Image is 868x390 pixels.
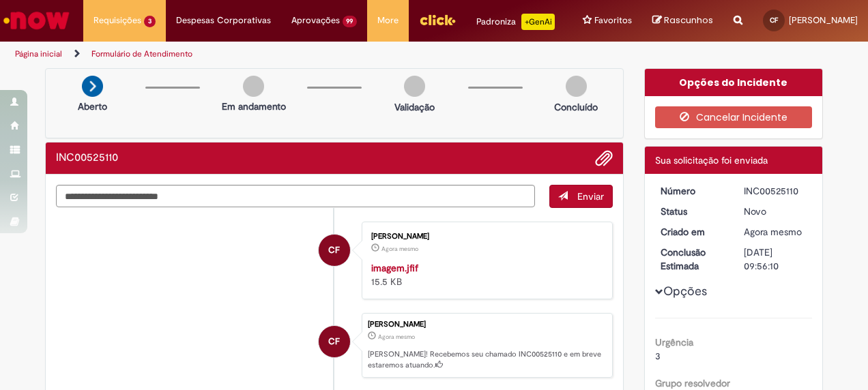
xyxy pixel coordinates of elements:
[378,333,415,341] span: Agora mesmo
[378,333,415,341] time: 30/09/2025 16:56:10
[381,245,418,253] span: Agora mesmo
[371,232,598,241] div: [PERSON_NAME]
[655,336,693,348] b: Urgência
[176,14,271,27] span: Despesas Corporativas
[655,154,768,166] span: Sua solicitação foi enviada
[319,326,350,357] div: Camila Machado Freire
[93,14,141,27] span: Requisições
[56,185,535,207] textarea: Digite sua mensagem aqui...
[650,245,734,273] dt: Conclusão Estimada
[82,76,103,97] img: arrow-next.png
[770,16,778,25] span: CF
[368,320,605,329] div: [PERSON_NAME]
[1,7,72,34] img: ServiceNow
[91,48,192,59] a: Formulário de Atendimento
[577,190,604,202] span: Enviar
[650,225,734,239] dt: Criado em
[243,76,264,97] img: img-circle-grey.png
[371,261,598,288] div: 15.5 KB
[343,16,358,27] span: 99
[566,76,587,97] img: img-circle-grey.png
[222,100,286,113] p: Em andamento
[655,106,813,128] button: Cancelar Incidente
[744,226,802,238] span: Agora mesmo
[650,184,734,198] dt: Número
[744,205,807,218] div: Novo
[377,14,399,27] span: More
[594,14,632,27] span: Favoritos
[789,14,858,26] span: [PERSON_NAME]
[645,69,823,96] div: Opções do Incidente
[15,48,62,59] a: Página inicial
[404,76,425,97] img: img-circle-grey.png
[476,14,555,30] div: Padroniza
[144,16,156,27] span: 3
[319,235,350,266] div: Camila Machado Freire
[650,205,734,218] dt: Status
[655,377,730,389] b: Grupo resolvedor
[78,100,107,113] p: Aberto
[744,184,807,198] div: INC00525110
[56,152,118,164] h2: INC00525110 Histórico de tíquete
[664,14,713,27] span: Rascunhos
[291,14,340,27] span: Aprovações
[554,100,598,114] p: Concluído
[419,10,456,30] img: click_logo_yellow_360x200.png
[381,245,418,253] time: 30/09/2025 16:56:08
[521,14,555,30] p: +GenAi
[549,185,613,208] button: Enviar
[394,100,435,114] p: Validação
[371,262,418,274] a: imagem.jfif
[328,325,340,358] span: CF
[652,14,713,27] a: Rascunhos
[10,42,568,67] ul: Trilhas de página
[328,234,340,267] span: CF
[595,149,613,167] button: Adicionar anexos
[744,225,807,239] div: 30/09/2025 16:56:10
[368,349,605,370] p: [PERSON_NAME]! Recebemos seu chamado INC00525110 e em breve estaremos atuando.
[56,313,613,378] li: Camila Machado Freire
[655,350,661,362] span: 3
